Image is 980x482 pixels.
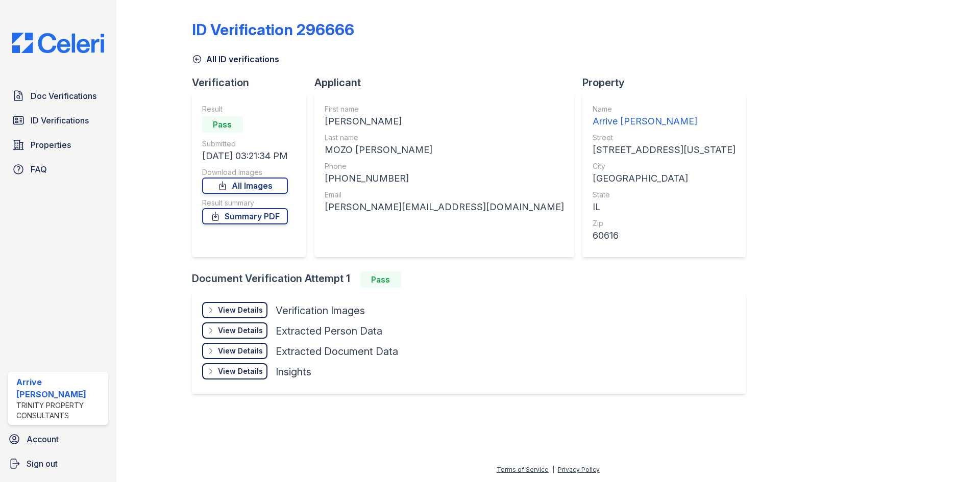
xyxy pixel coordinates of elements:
[31,114,89,126] span: ID Verifications
[27,433,59,445] span: Account
[202,167,288,177] div: Download Images
[202,116,243,133] div: Pass
[593,104,736,129] a: Name Arrive [PERSON_NAME]
[593,218,736,229] div: Zip
[325,104,564,114] div: First name
[31,139,71,151] span: Properties
[8,135,108,155] a: Properties
[593,104,736,114] div: Name
[202,104,288,114] div: Result
[276,303,365,318] div: Verification Images
[276,344,398,359] div: Extracted Document Data
[593,190,736,200] div: State
[325,114,564,129] div: [PERSON_NAME]
[276,324,382,338] div: Extracted Person Data
[218,346,263,356] div: View Details
[360,271,401,288] div: Pass
[202,208,288,224] a: Summary PDF
[31,163,47,175] span: FAQ
[8,110,108,131] a: ID Verifications
[582,75,754,90] div: Property
[8,86,108,106] a: Doc Verifications
[192,20,354,39] div: ID Verification 296666
[558,466,600,473] a: Privacy Policy
[593,200,736,214] div: IL
[202,198,288,208] div: Result summary
[497,466,549,473] a: Terms of Service
[27,458,58,470] span: Sign out
[325,161,564,171] div: Phone
[4,33,112,53] img: CE_Logo_Blue-a8612792a0a2168367f1c8372b55b34899dd931a85d93a1a3d3e32e68fde9ad4.png
[276,365,311,379] div: Insights
[192,75,314,90] div: Verification
[593,114,736,129] div: Arrive [PERSON_NAME]
[593,161,736,171] div: City
[593,171,736,186] div: [GEOGRAPHIC_DATA]
[4,429,112,449] a: Account
[218,305,263,315] div: View Details
[552,466,554,473] div: |
[16,400,104,421] div: Trinity Property Consultants
[325,200,564,214] div: [PERSON_NAME][EMAIL_ADDRESS][DOMAIN_NAME]
[593,229,736,243] div: 60616
[202,139,288,149] div: Submitted
[192,271,754,288] div: Document Verification Attempt 1
[218,325,263,336] div: View Details
[31,90,96,102] span: Doc Verifications
[4,453,112,474] a: Sign out
[16,376,104,400] div: Arrive [PERSON_NAME]
[202,177,288,194] a: All Images
[593,133,736,143] div: Street
[325,133,564,143] div: Last name
[8,159,108,180] a: FAQ
[218,366,263,376] div: View Details
[325,190,564,200] div: Email
[192,53,279,65] a: All ID verifications
[325,171,564,186] div: [PHONE_NUMBER]
[325,143,564,157] div: MOZO [PERSON_NAME]
[593,143,736,157] div: [STREET_ADDRESS][US_STATE]
[314,75,582,90] div: Applicant
[202,149,288,163] div: [DATE] 03:21:34 PM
